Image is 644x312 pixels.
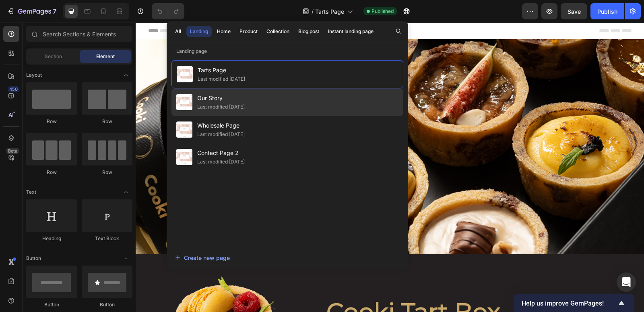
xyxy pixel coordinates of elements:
div: Row [26,118,77,125]
span: / [312,7,314,16]
div: Open Intercom Messenger [617,272,636,292]
p: Landing page [167,47,408,55]
div: Landing [190,28,208,35]
div: Last modified [DATE] [197,103,245,111]
span: Toggle open [120,186,132,199]
span: Tarts Page [198,65,245,75]
button: Create new page [175,249,400,266]
span: Toggle open [120,252,132,265]
span: Element [96,53,115,60]
span: Save [568,8,581,15]
span: Contact Page 2 [197,148,245,158]
div: Undo/Redo [152,3,184,19]
div: Create new page [175,253,230,262]
button: Show survey - Help us improve GemPages! [522,298,626,308]
div: Row [82,169,132,176]
div: Heading [26,235,77,242]
span: Button [26,255,41,262]
div: Collection [266,28,289,35]
span: Layout [26,71,42,79]
h2: Cooki Tart Box [190,273,496,306]
span: Help us improve GemPages! [522,299,617,307]
div: Last modified [DATE] [197,158,245,166]
div: Beta [6,148,19,154]
div: Button [82,301,132,308]
div: Row [82,118,132,125]
span: Published [372,8,394,15]
button: Collection [263,26,293,37]
button: 7 [3,3,60,19]
div: Product [239,28,258,35]
div: Last modified [DATE] [197,130,245,138]
span: Wholesale Page [197,121,245,130]
div: Publish [597,7,617,16]
div: Instant landing page [328,28,374,35]
button: Landing [186,26,212,37]
button: Product [236,26,261,37]
div: Home [217,28,231,35]
button: All [171,26,185,37]
div: Button [26,301,77,308]
div: Text Block [82,235,132,242]
div: Last modified [DATE] [198,75,245,83]
div: Row [26,169,77,176]
button: Home [213,26,234,37]
span: Text [26,188,36,196]
div: 450 [8,86,19,92]
div: All [175,28,181,35]
button: Instant landing page [324,26,377,37]
p: 7 [53,6,56,16]
div: Blog post [298,28,319,35]
span: Section [45,53,62,60]
iframe: Design area [136,23,644,312]
span: Toggle open [120,69,132,82]
button: Blog post [295,26,323,37]
span: Our Story [197,93,245,103]
span: Tarts Page [315,7,344,16]
input: Search Sections & Elements [26,26,132,42]
button: Save [561,3,587,19]
button: Publish [590,3,624,19]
